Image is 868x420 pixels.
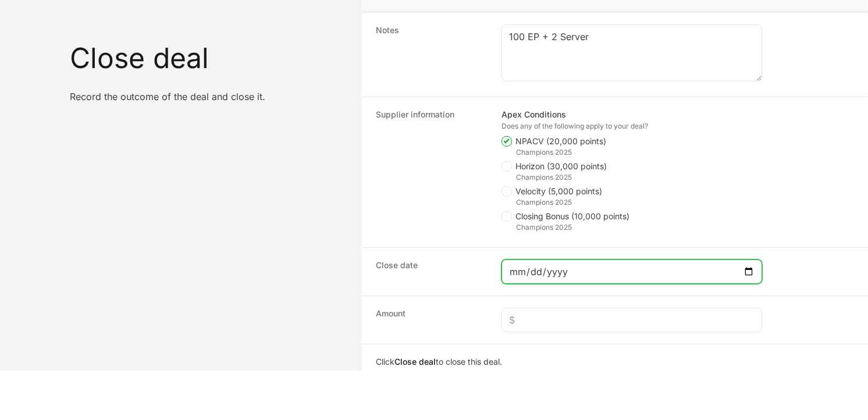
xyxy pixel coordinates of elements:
p: Record the outcome of the deal and close it. [70,91,348,102]
b: Close deal [394,357,436,366]
dt: Amount [376,308,488,332]
dt: Supplier information [376,109,488,236]
h1: Close deal [70,44,348,72]
div: Does any of the following apply to your deal? [501,122,762,131]
p: Click to close this deal. [376,356,854,368]
span: Closing Bonus (10,000 points) [515,211,629,222]
span: Horizon (30,000 points) [515,161,607,172]
div: Champions 2025 [516,148,763,157]
input: $ [509,313,755,327]
div: Champions 2025 [516,198,763,207]
legend: Apex Conditions [501,109,566,120]
div: Champions 2025 [516,223,763,232]
span: NPACV (20,000 points) [515,136,606,147]
dt: Notes [376,24,488,85]
div: Champions 2025 [516,173,763,182]
dt: Close date [376,259,488,284]
span: Velocity (5,000 points) [515,186,602,197]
